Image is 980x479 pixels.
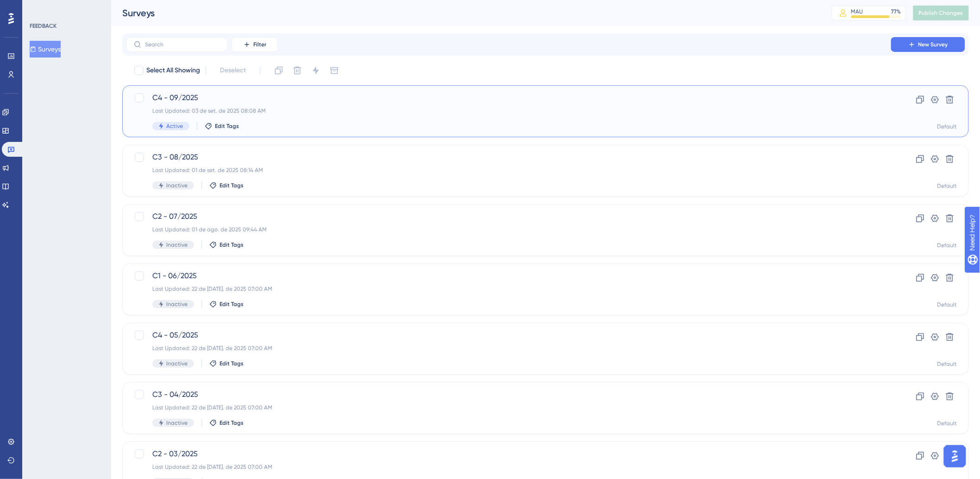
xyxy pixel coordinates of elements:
[152,270,865,281] span: C1 - 06/2025
[220,241,244,249] span: Edit Tags
[152,107,865,115] div: Last Updated: 03 de set. de 2025 08:08 AM
[166,300,188,308] span: Inactive
[209,241,244,249] button: Edit Tags
[851,8,863,15] div: MAU
[166,241,188,249] span: Inactive
[220,65,246,76] span: Deselect
[220,300,244,308] span: Edit Tags
[152,404,865,411] div: Last Updated: 22 de [DATE]. de 2025 07:00 AM
[205,122,239,130] button: Edit Tags
[212,62,254,79] button: Deselect
[937,420,957,427] div: Default
[152,448,865,460] span: C2 - 03/2025
[152,92,865,103] span: C4 - 09/2025
[220,182,244,189] span: Edit Tags
[913,6,969,20] button: Publish Changes
[22,2,58,13] span: Need Help?
[152,285,865,293] div: Last Updated: 22 de [DATE]. de 2025 07:00 AM
[152,226,865,233] div: Last Updated: 01 de ago. de 2025 09:44 AM
[220,360,244,367] span: Edit Tags
[919,9,963,17] span: Publish Changes
[937,242,957,249] div: Default
[122,6,809,19] div: Surveys
[166,122,183,130] span: Active
[220,419,244,427] span: Edit Tags
[892,8,901,15] div: 77 %
[941,442,969,470] iframe: UserGuiding AI Assistant Launcher
[937,182,957,190] div: Default
[152,330,865,341] span: C4 - 05/2025
[253,41,266,48] span: Filter
[30,22,57,30] div: FEEDBACK
[152,152,865,163] span: C3 - 08/2025
[937,360,957,368] div: Default
[152,166,865,174] div: Last Updated: 01 de set. de 2025 08:14 AM
[209,182,244,189] button: Edit Tags
[30,41,61,57] button: Surveys
[152,389,865,400] span: C3 - 04/2025
[152,211,865,222] span: C2 - 07/2025
[918,41,948,48] span: New Survey
[232,37,278,52] button: Filter
[891,37,965,52] button: New Survey
[166,182,188,189] span: Inactive
[209,300,244,308] button: Edit Tags
[152,463,865,471] div: Last Updated: 22 de [DATE]. de 2025 07:00 AM
[146,65,200,76] span: Select All Showing
[215,122,239,130] span: Edit Tags
[209,419,244,427] button: Edit Tags
[209,360,244,367] button: Edit Tags
[145,41,220,48] input: Search
[166,419,188,427] span: Inactive
[937,123,957,130] div: Default
[937,301,957,308] div: Default
[166,360,188,367] span: Inactive
[152,345,865,352] div: Last Updated: 22 de [DATE]. de 2025 07:00 AM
